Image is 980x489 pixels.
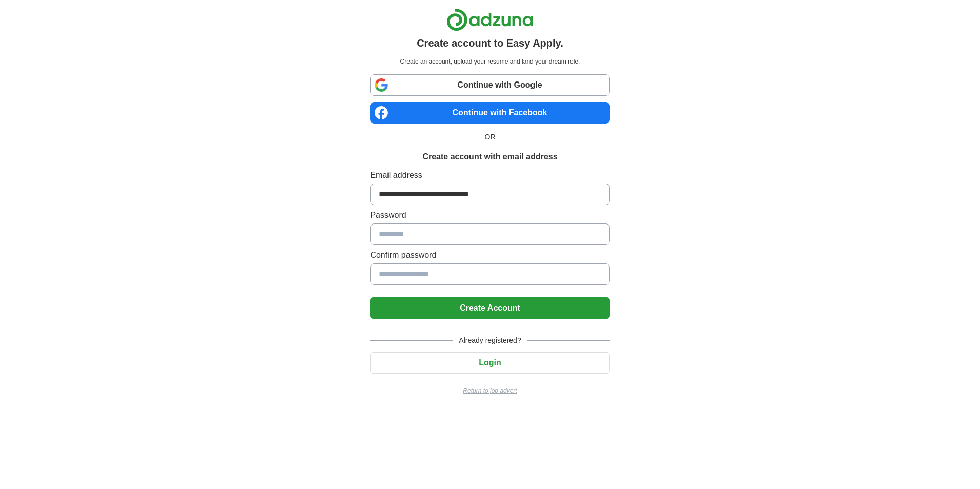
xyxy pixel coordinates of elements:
label: Confirm password [370,249,609,261]
label: Password [370,209,609,221]
a: Return to job advert [370,386,609,395]
label: Email address [370,169,609,181]
span: OR [479,132,502,142]
img: Adzuna logo [446,8,534,31]
h1: Create account with email address [422,151,557,163]
h1: Create account to Easy Apply. [417,35,563,51]
button: Login [370,352,609,374]
a: Continue with Google [370,74,609,96]
p: Create an account, upload your resume and land your dream role. [372,57,607,66]
a: Continue with Facebook [370,102,609,124]
button: Create Account [370,297,609,319]
span: Already registered? [453,335,527,346]
a: Login [370,358,609,367]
